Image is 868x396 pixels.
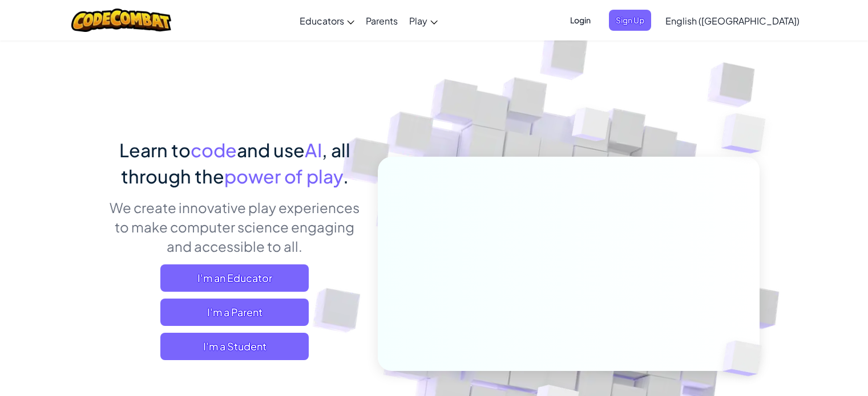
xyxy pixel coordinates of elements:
button: Login [563,10,597,31]
button: I'm a Student [160,333,309,360]
span: Learn to [119,138,191,161]
img: CodeCombat logo [71,9,171,32]
a: I'm an Educator [160,264,309,292]
a: I'm a Parent [160,299,309,326]
span: Educators [300,15,344,27]
span: English ([GEOGRAPHIC_DATA]) [665,15,800,27]
a: Play [403,5,443,36]
a: Parents [360,5,403,36]
span: . [343,165,349,187]
span: AI [305,138,322,161]
span: Play [409,15,427,27]
a: English ([GEOGRAPHIC_DATA]) [660,5,805,36]
span: and use [237,138,305,161]
button: Sign Up [609,10,651,31]
img: Overlap cubes [550,85,632,170]
p: We create innovative play experiences to make computer science engaging and accessible to all. [109,198,361,256]
a: Educators [294,5,360,36]
span: code [191,138,237,161]
span: power of play [224,165,343,187]
img: Overlap cubes [699,85,797,182]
